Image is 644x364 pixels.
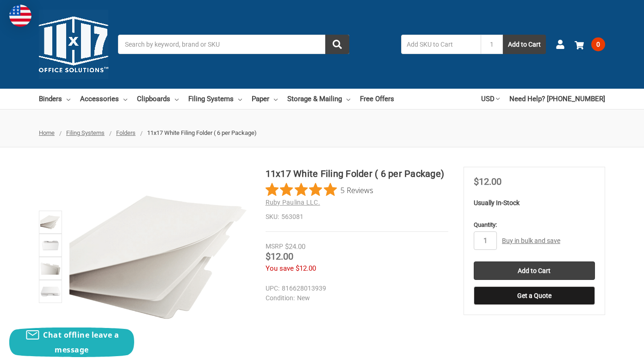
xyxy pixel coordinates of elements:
span: $12.00 [296,264,316,273]
a: Ruby Paulina LLC. [266,199,320,206]
a: Binders [39,89,70,109]
img: 11x17 White Filing Folder ( 6 per Package) [69,167,250,347]
img: 11x17 White Filing Folder ( 6 per Package) (563081) [40,258,61,279]
a: Clipboards [137,89,179,109]
span: You save [266,264,294,273]
a: Paper [252,89,278,109]
a: USD [481,89,500,109]
button: Rated 5 out of 5 stars from 5 reviews. Jump to reviews. [266,183,373,197]
img: 11x17 White Filing Folder ( 6 per Package) [40,281,61,302]
img: 11x17.com [39,10,108,79]
a: Home [39,129,55,136]
a: Accessories [80,89,127,109]
dd: 563081 [266,212,448,222]
span: Chat offline leave a message [43,330,119,355]
dt: SKU: [266,212,279,222]
div: MSRP [266,242,283,251]
dd: 816628013939 [266,284,444,293]
button: Chat offline leave a message [9,328,134,357]
p: Usually In-Stock [474,198,595,208]
span: 11x17 White Filing Folder ( 6 per Package) [147,129,257,136]
span: 0 [591,37,605,51]
a: Filing Systems [188,89,242,109]
h1: 11x17 White Filing Folder ( 6 per Package) [266,167,448,181]
input: Add to Cart [474,261,595,280]
button: Add to Cart [503,35,546,54]
dd: New [266,293,444,303]
a: Filing Systems [66,129,105,136]
span: $12.00 [474,176,502,187]
span: $12.00 [266,251,293,262]
span: $24.00 [285,243,305,251]
span: 5 Reviews [341,183,373,197]
a: Free Offers [360,89,394,109]
label: Quantity: [474,220,595,230]
img: 11x17 White Filing Folder ( 6 per Package) [40,212,61,232]
dt: UPC: [266,284,279,293]
a: Need Help? [PHONE_NUMBER] [509,89,605,109]
a: Storage & Mailing [287,89,350,109]
button: Get a Quote [474,286,595,305]
img: duty and tax information for United States [9,5,31,27]
input: Add SKU to Cart [401,35,481,54]
a: 0 [575,32,605,56]
input: Search by keyword, brand or SKU [118,35,349,54]
a: Buy in bulk and save [502,237,560,244]
img: 11x17 White Filing Folder ( 6 per Package) [40,235,61,255]
dt: Condition: [266,293,295,303]
a: Folders [116,129,136,136]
